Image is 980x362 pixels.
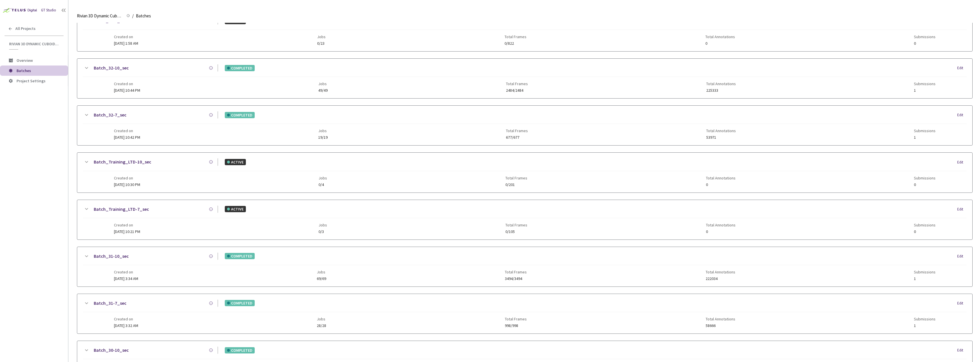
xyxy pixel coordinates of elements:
[318,135,328,140] span: 19/19
[914,81,936,86] span: Submissions
[15,26,36,31] span: All Projects
[77,247,972,287] div: Batch_31-10_secCOMPLETEDEditCreated on[DATE] 3:34 AMJobs69/69Total Frames3494/3494Total Annotatio...
[317,317,326,321] span: Jobs
[17,78,46,83] span: Project Settings
[317,270,326,274] span: Jobs
[706,183,736,187] span: 0
[914,277,936,281] span: 1
[505,277,527,281] span: 3494/3494
[317,277,326,281] span: 69/69
[505,223,527,227] span: Total Frames
[41,7,56,13] div: GT Studio
[114,270,138,274] span: Created on
[318,128,328,133] span: Jobs
[706,317,735,321] span: Total Annotations
[505,230,527,234] span: 0/105
[114,223,140,227] span: Created on
[957,253,967,259] div: Edit
[114,34,138,39] span: Created on
[136,13,151,19] span: Batches
[914,41,936,46] span: 0
[77,13,123,19] span: Rivian 3D Dynamic Cuboids[2024-25]
[506,135,528,140] span: 677/677
[914,230,936,234] span: 0
[318,230,327,234] span: 0/3
[914,176,936,180] span: Submissions
[225,300,255,306] div: COMPLETED
[318,81,328,86] span: Jobs
[505,324,527,328] span: 998/998
[914,88,936,93] span: 1
[94,206,149,213] a: Batch_Training_LTD-7_sec
[706,230,736,234] span: 0
[914,324,936,328] span: 1
[9,42,60,46] span: Rivian 3D Dynamic Cuboids[2024-25]
[705,41,735,46] span: 0
[225,65,255,71] div: COMPLETED
[506,81,528,86] span: Total Frames
[77,12,972,51] div: Batch_33-7_secACTIVEEditCreated on[DATE] 1:58 AMJobs0/23Total Frames0/822Total Annotations0Submis...
[94,64,129,71] a: Batch_32-10_sec
[317,324,326,328] span: 28/28
[505,34,526,39] span: Total Frames
[317,41,326,46] span: 0/23
[505,183,527,187] span: 0/201
[114,81,140,86] span: Created on
[505,270,527,274] span: Total Frames
[706,88,736,93] span: 225333
[914,270,936,274] span: Submissions
[706,277,735,281] span: 222034
[318,183,327,187] span: 0/4
[914,223,936,227] span: Submissions
[225,347,255,353] div: COMPLETED
[506,128,528,133] span: Total Frames
[94,111,126,118] a: Batch_32-7_sec
[114,317,138,321] span: Created on
[957,112,967,118] div: Edit
[114,135,140,140] span: [DATE] 10:42 PM
[114,176,140,180] span: Created on
[914,128,936,133] span: Submissions
[94,300,126,307] a: Batch_31-7_sec
[94,253,129,260] a: Batch_31-10_sec
[77,294,972,334] div: Batch_31-7_secCOMPLETEDEditCreated on[DATE] 3:32 AMJobs28/28Total Frames998/998Total Annotations5...
[114,229,140,234] span: [DATE] 10:21 PM
[77,153,972,192] div: Batch_Training_LTD-10_secACTIVEEditCreated on[DATE] 10:30 PMJobs0/4Total Frames0/201Total Annotat...
[77,200,972,240] div: Batch_Training_LTD-7_secACTIVEEditCreated on[DATE] 10:21 PMJobs0/3Total Frames0/105Total Annotati...
[914,183,936,187] span: 0
[957,300,967,306] div: Edit
[914,317,936,321] span: Submissions
[225,206,246,212] div: ACTIVE
[94,347,129,354] a: Batch_30-10_sec
[77,106,972,145] div: Batch_32-7_secCOMPLETEDEditCreated on[DATE] 10:42 PMJobs19/19Total Frames677/677Total Annotations...
[505,317,527,321] span: Total Frames
[914,34,936,39] span: Submissions
[225,112,255,118] div: COMPLETED
[318,223,327,227] span: Jobs
[17,58,33,63] span: Overview
[505,176,527,180] span: Total Frames
[225,253,255,259] div: COMPLETED
[132,13,134,19] li: /
[114,182,140,187] span: [DATE] 10:30 PM
[225,159,246,165] div: ACTIVE
[914,135,936,140] span: 1
[114,128,140,133] span: Created on
[114,276,138,281] span: [DATE] 3:34 AM
[114,323,138,328] span: [DATE] 3:32 AM
[505,41,526,46] span: 0/822
[706,270,735,274] span: Total Annotations
[114,88,140,93] span: [DATE] 10:44 PM
[318,176,327,180] span: Jobs
[957,347,967,353] div: Edit
[506,88,528,93] span: 2484/2484
[957,65,967,71] div: Edit
[17,68,31,73] span: Batches
[706,135,736,140] span: 53971
[957,159,967,165] div: Edit
[706,176,736,180] span: Total Annotations
[706,128,736,133] span: Total Annotations
[706,223,736,227] span: Total Annotations
[114,41,138,46] span: [DATE] 1:58 AM
[94,158,151,165] a: Batch_Training_LTD-10_sec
